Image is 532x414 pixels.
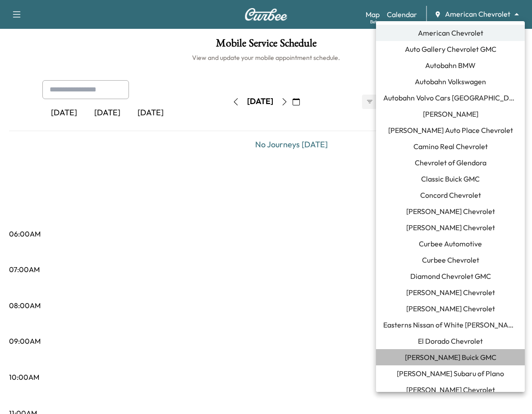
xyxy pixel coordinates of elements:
[418,27,483,38] span: American Chevrolet
[415,76,486,87] span: Autobahn Volkswagen
[420,190,481,200] span: Concord Chevrolet
[413,141,488,152] span: Camino Real Chevrolet
[422,255,479,265] span: Curbee Chevrolet
[418,336,483,346] span: El Dorado Chevrolet
[406,206,495,217] span: [PERSON_NAME] Chevrolet
[425,60,476,71] span: Autobahn BMW
[406,287,495,298] span: [PERSON_NAME] Chevrolet
[383,319,518,330] span: Easterns Nissan of White [PERSON_NAME]
[405,44,496,55] span: Auto Gallery Chevrolet GMC
[421,173,480,184] span: Classic Buick GMC
[405,352,496,363] span: [PERSON_NAME] Buick GMC
[406,384,495,395] span: [PERSON_NAME] Chevrolet
[419,238,482,249] span: Curbee Automotive
[410,271,491,282] span: Diamond Chevrolet GMC
[388,125,513,136] span: [PERSON_NAME] Auto Place Chevrolet
[406,222,495,233] span: [PERSON_NAME] Chevrolet
[406,303,495,314] span: [PERSON_NAME] Chevrolet
[423,109,478,119] span: [PERSON_NAME]
[415,157,486,168] span: Chevrolet of Glendora
[397,368,504,379] span: [PERSON_NAME] Subaru of Plano
[383,92,518,103] span: Autobahn Volvo Cars [GEOGRAPHIC_DATA]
